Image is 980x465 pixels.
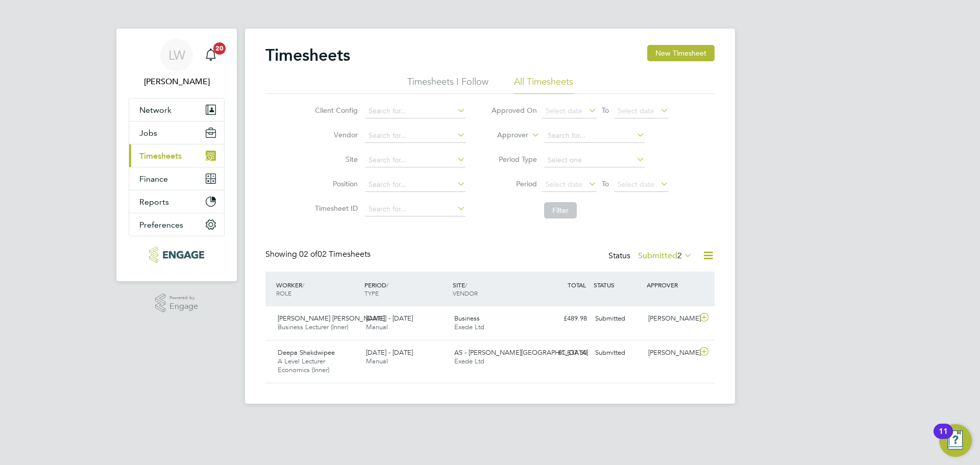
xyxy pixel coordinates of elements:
[599,104,612,117] span: To
[129,76,225,88] span: Lana Williams
[939,424,972,457] button: Open Resource Center, 11 new notifications
[465,281,467,289] span: /
[129,39,225,88] a: LW[PERSON_NAME]
[129,121,224,144] button: Jobs
[618,106,654,115] span: Select date
[538,345,591,361] div: £1,837.50
[365,153,465,167] input: Search for...
[647,45,715,61] button: New Timesheet
[568,281,586,289] span: TOTAL
[278,314,385,323] span: [PERSON_NAME] [PERSON_NAME]
[366,357,388,365] span: Manual
[213,42,226,55] span: 20
[491,106,537,115] label: Approved On
[116,29,237,281] nav: Main navigation
[591,310,644,327] div: Submitted
[299,249,371,259] span: 02 Timesheets
[454,323,484,331] span: Exede Ltd
[278,323,348,331] span: Business Lecturer (Inner)
[155,293,199,313] a: Powered byEngage
[312,106,358,115] label: Client Config
[618,180,654,189] span: Select date
[302,281,304,289] span: /
[201,39,221,71] a: 20
[454,357,484,365] span: Exede Ltd
[939,431,948,445] div: 11
[129,190,224,213] button: Reports
[644,310,697,327] div: [PERSON_NAME]
[608,249,694,263] div: Status
[591,276,644,294] div: STATUS
[591,345,644,361] div: Submitted
[491,179,537,188] label: Period
[139,128,157,138] span: Jobs
[546,106,582,115] span: Select date
[544,202,577,218] button: Filter
[278,357,329,374] span: A Level Lecturer Economics (Inner)
[644,276,697,294] div: APPROVER
[276,289,291,297] span: ROLE
[599,177,612,190] span: To
[169,302,198,311] span: Engage
[312,155,358,164] label: Site
[129,99,224,121] button: Network
[365,202,465,216] input: Search for...
[491,155,537,164] label: Period Type
[364,289,379,297] span: TYPE
[274,276,362,302] div: WORKER
[454,348,588,357] span: AS - [PERSON_NAME][GEOGRAPHIC_DATA]
[546,180,582,189] span: Select date
[312,130,358,139] label: Vendor
[366,348,413,357] span: [DATE] - [DATE]
[453,289,478,297] span: VENDOR
[129,213,224,236] button: Preferences
[139,105,171,115] span: Network
[312,204,358,213] label: Timesheet ID
[482,130,528,140] label: Approver
[149,247,204,263] img: xede-logo-retina.png
[638,251,692,261] label: Submitted
[407,76,488,94] li: Timesheets I Follow
[139,197,169,207] span: Reports
[265,249,373,260] div: Showing
[365,104,465,118] input: Search for...
[386,281,388,289] span: /
[139,220,183,230] span: Preferences
[168,48,185,62] span: LW
[366,323,388,331] span: Manual
[299,249,317,259] span: 02 of
[544,153,645,167] input: Select one
[544,129,645,143] input: Search for...
[365,178,465,192] input: Search for...
[514,76,573,94] li: All Timesheets
[366,314,413,323] span: [DATE] - [DATE]
[450,276,538,302] div: SITE
[139,151,182,161] span: Timesheets
[169,293,198,302] span: Powered by
[129,247,225,263] a: Go to home page
[278,348,335,357] span: Deepa Shakdwipee
[129,144,224,167] button: Timesheets
[312,179,358,188] label: Position
[362,276,450,302] div: PERIOD
[538,310,591,327] div: £489.98
[365,129,465,143] input: Search for...
[139,174,168,184] span: Finance
[677,251,682,261] span: 2
[129,167,224,190] button: Finance
[265,45,350,65] h2: Timesheets
[454,314,480,323] span: Business
[644,345,697,361] div: [PERSON_NAME]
